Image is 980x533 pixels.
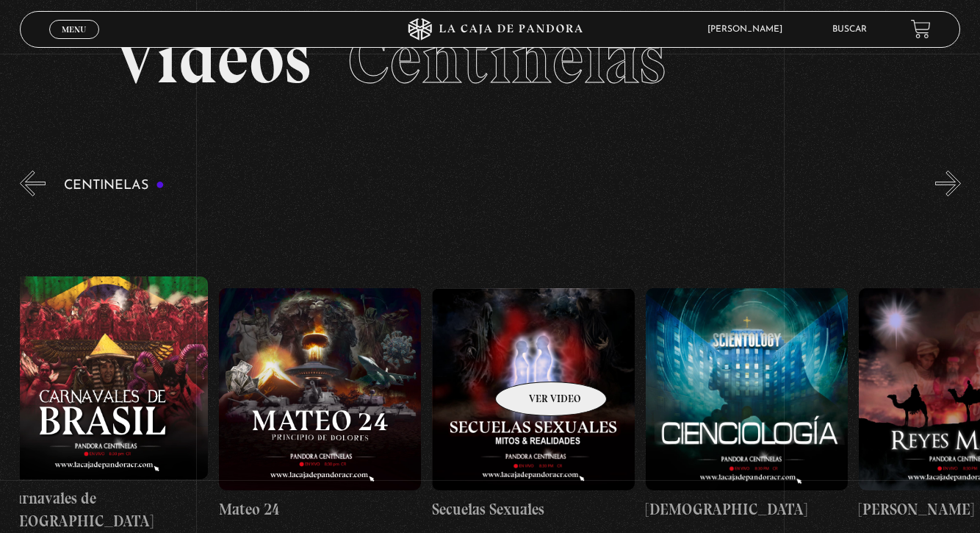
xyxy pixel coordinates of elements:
[114,24,867,94] h2: Videos
[20,171,46,196] button: Previous
[646,498,848,521] h4: [DEMOGRAPHIC_DATA]
[62,25,86,34] span: Menu
[432,498,634,521] h4: Secuelas Sexuales
[219,498,421,521] h4: Mateo 24
[5,487,207,533] h4: Carnavales de [GEOGRAPHIC_DATA]
[347,17,666,101] span: Centinelas
[700,25,797,34] span: [PERSON_NAME]
[935,171,961,196] button: Next
[64,179,165,193] h3: Centinelas
[57,37,91,47] span: Cerrar
[911,19,931,39] a: View your shopping cart
[832,25,867,34] a: Buscar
